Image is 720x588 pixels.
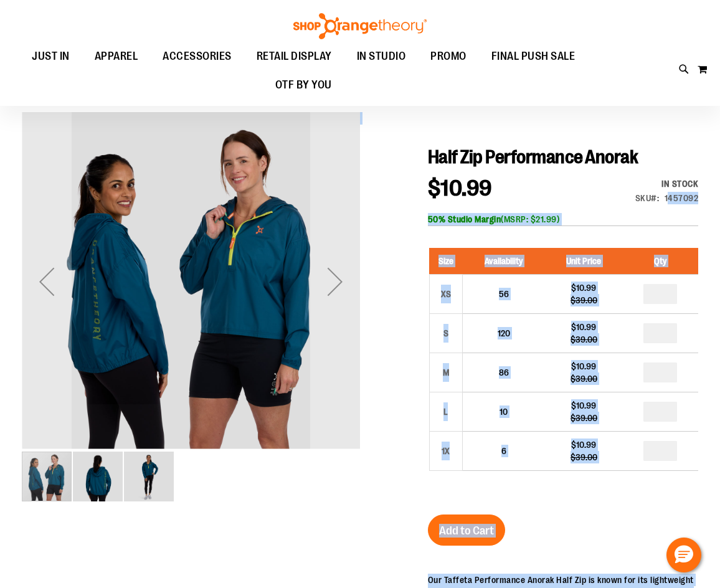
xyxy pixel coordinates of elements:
[22,112,72,450] div: Previous
[479,42,588,71] a: FINAL PUSH SALE
[82,42,151,70] a: APPAREL
[499,367,509,377] span: 86
[498,328,510,338] span: 120
[439,524,494,538] span: Add to Cart
[551,321,617,333] div: $10.99
[150,42,244,71] a: ACCESSORIES
[437,402,455,421] div: L
[428,146,638,168] span: Half Zip Performance Anorak
[428,213,698,225] div: (MSRP: $21.99)
[124,450,174,503] div: image 3 of 3
[437,442,455,460] div: 1X
[22,112,360,450] div: Main Image of 1457092
[22,112,360,503] div: carousel
[437,324,455,343] div: S
[418,42,479,71] a: PROMO
[551,282,617,294] div: $10.99
[95,42,138,70] span: APPAREL
[32,42,70,70] span: JUST IN
[73,452,123,501] img: Alt 1 Image of 1457092
[437,363,455,382] div: M
[545,248,623,275] th: Unit Price
[429,248,462,275] th: Size
[428,176,492,201] span: $10.99
[500,407,508,417] span: 10
[551,451,617,463] div: $39.00
[22,110,360,448] img: Main Image of 1457092
[263,71,344,100] a: OTF BY YOU
[19,42,82,71] a: JUST IN
[428,214,501,224] b: 50% Studio Margin
[462,248,545,275] th: Availability
[257,42,332,70] span: RETAIL DISPLAY
[491,42,576,70] span: FINAL PUSH SALE
[635,193,660,203] strong: SKU
[428,514,505,546] button: Add to Cart
[666,538,701,572] button: Hello, have a question? Let’s chat.
[665,192,699,204] div: 1457092
[310,112,360,450] div: Next
[275,71,332,99] span: OTF BY YOU
[551,399,617,412] div: $10.99
[437,285,455,303] div: XS
[623,248,698,275] th: Qty
[551,412,617,424] div: $39.00
[124,452,174,501] img: Alt 2 Image of 1457092
[22,450,73,503] div: image 1 of 3
[551,360,617,372] div: $10.99
[357,42,406,70] span: IN STUDIO
[551,439,617,451] div: $10.99
[551,294,617,306] div: $39.00
[430,42,467,70] span: PROMO
[635,178,699,190] div: Availability
[551,333,617,346] div: $39.00
[344,42,419,71] a: IN STUDIO
[73,450,124,503] div: image 2 of 3
[635,178,699,190] div: In stock
[291,13,429,39] img: Shop Orangetheory
[244,42,344,71] a: RETAIL DISPLAY
[163,42,232,70] span: ACCESSORIES
[551,372,617,385] div: $39.00
[499,289,509,299] span: 56
[501,446,506,456] span: 6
